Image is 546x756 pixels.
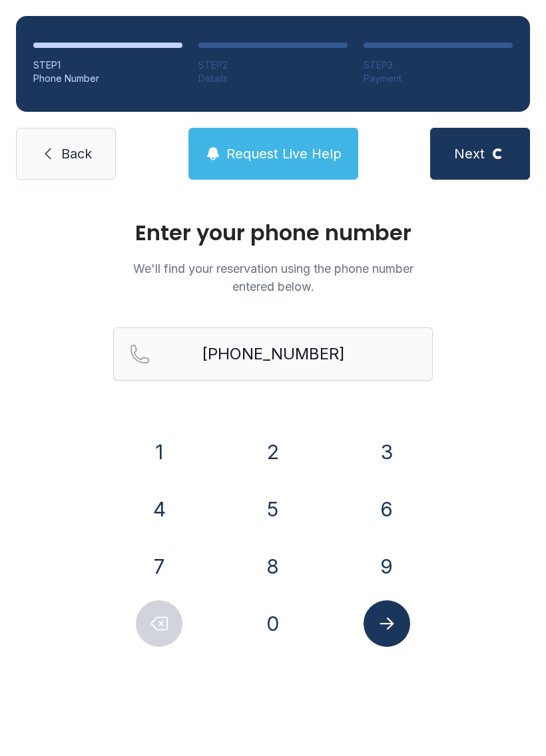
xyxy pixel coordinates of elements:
[364,59,513,72] div: STEP 3
[113,222,433,244] h1: Enter your phone number
[113,327,433,381] input: Reservation phone number
[250,429,296,475] button: 2
[136,543,182,590] button: 7
[198,72,348,85] div: Details
[33,72,182,85] div: Phone Number
[136,600,182,647] button: Delete number
[113,260,433,295] p: We'll find your reservation using the phone number entered below.
[364,486,410,532] button: 6
[33,59,182,72] div: STEP 1
[364,429,410,475] button: 3
[364,543,410,590] button: 9
[136,429,182,475] button: 1
[61,144,92,163] span: Back
[454,144,485,163] span: Next
[364,72,513,85] div: Payment
[250,543,296,590] button: 8
[226,144,342,163] span: Request Live Help
[364,600,410,647] button: Submit lookup form
[250,600,296,647] button: 0
[250,486,296,532] button: 5
[198,59,348,72] div: STEP 2
[136,486,182,532] button: 4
